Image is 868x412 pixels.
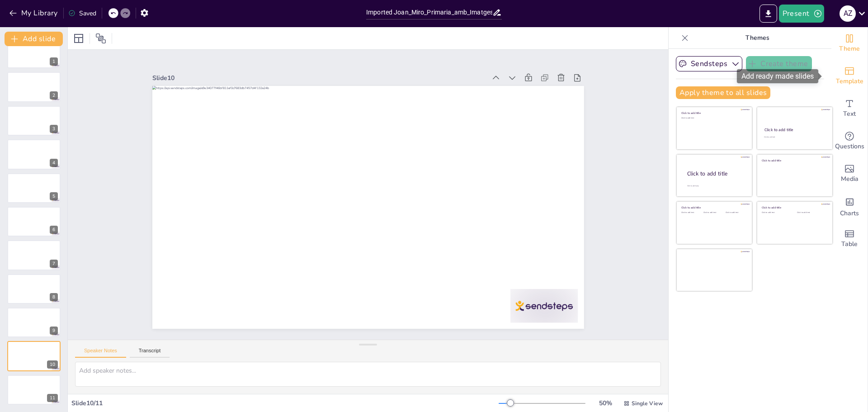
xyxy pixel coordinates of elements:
div: Change the overall theme [831,27,868,60]
div: Click to add text [703,212,724,214]
div: 10 [7,341,61,371]
button: Create theme [746,56,812,71]
span: Template [836,76,863,86]
div: 7 [50,260,58,268]
button: Speaker Notes [75,348,126,358]
div: Click to add text [681,117,746,119]
div: Click to add text [681,212,702,214]
div: Slide 10 / 11 [71,399,499,407]
input: Insert title [366,6,492,19]
div: Add ready made slides [831,60,868,92]
div: 4 [50,159,58,167]
div: 2 [50,91,58,99]
div: 8 [7,274,61,304]
div: 3 [50,125,58,133]
button: Add slide [5,32,63,46]
div: 9 [7,308,61,337]
div: 6 [7,207,61,237]
div: 7 [7,240,61,270]
div: Layout [71,31,86,46]
span: Theme [839,44,860,54]
div: Click to add text [726,212,746,214]
div: 50 % [594,399,616,407]
div: A Z [840,5,856,22]
div: Get real-time input from your audience [831,125,868,157]
div: 6 [50,226,58,234]
div: Saved [68,9,96,18]
div: Click to add title [681,206,746,209]
div: 5 [50,192,58,200]
button: A Z [840,5,856,23]
div: Click to add title [762,158,826,162]
div: 8 [50,293,58,301]
div: Add images, graphics, shapes or video [831,157,868,190]
div: 11 [47,394,58,402]
div: 11 [7,375,61,405]
div: Click to add body [687,185,744,187]
div: Click to add text [764,136,824,138]
div: Add charts and graphs [831,190,868,223]
span: Questions [835,142,864,152]
div: Click to add title [681,111,746,115]
div: Click to add title [762,206,826,209]
button: Present [779,5,824,23]
p: Themes [692,27,822,49]
span: Media [841,174,859,184]
button: Sendsteps [676,56,742,71]
span: Charts [840,208,859,218]
div: 1 [7,38,61,68]
div: Click to add title [687,170,745,178]
div: 1 [50,57,58,66]
div: Click to add text [762,212,790,214]
div: 4 [7,139,61,169]
div: Click to add title [764,127,825,133]
div: 2 [7,72,61,102]
div: Click to add text [797,212,826,214]
span: Table [841,239,858,249]
button: Apply theme to all slides [676,86,770,99]
button: Transcript [130,348,170,358]
div: 3 [7,106,61,136]
span: Position [95,33,106,44]
div: Add ready made slides [737,69,818,83]
div: Add text boxes [831,92,868,125]
span: Single View [632,400,663,407]
div: 10 [47,360,58,369]
div: 9 [50,327,58,335]
div: 5 [7,173,61,203]
button: My Library [7,6,61,20]
div: Add a table [831,223,868,255]
span: Text [843,109,856,119]
button: Export to PowerPoint [759,5,777,23]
